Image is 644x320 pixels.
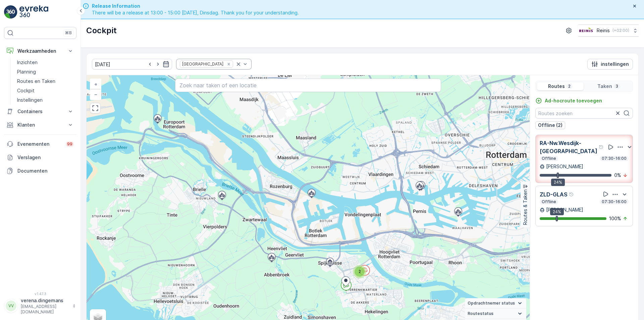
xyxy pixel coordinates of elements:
[17,68,36,75] p: Planning
[535,97,602,104] a: Ad-hocroute toevoegen
[614,172,621,179] p: 0 %
[175,79,441,92] input: Zoek naar taken of een locatie
[612,28,629,33] p: ( +02:00 )
[92,3,299,9] span: Release Information
[4,44,76,58] button: Werkzaamheden
[535,108,633,119] input: Routes zoeken
[545,97,602,104] p: Ad-hocroute toevoegen
[17,48,63,54] p: Werkzaamheden
[14,95,76,105] a: Instellingen
[92,59,172,70] input: dd/mm/yyyy
[601,61,629,67] p: instellingen
[550,208,564,216] div: 24%
[540,190,568,198] p: ZLD-GLAS
[597,83,612,90] p: Taken
[578,27,594,34] img: Reinis-Logo-Vrijstaand_Tekengebied-1-copy2_aBO4n7j.png
[17,122,63,128] p: Klanten
[535,121,565,129] button: Offline (2)
[92,9,299,16] span: There will be a release at 13:00 - 15:00 [DATE], Dinsdag. Thank you for your understanding.
[94,91,98,97] span: −
[4,118,76,132] button: Klanten
[21,297,69,304] p: verena.dingemans
[4,292,76,296] span: v 1.47.3
[86,25,117,36] p: Cockpit
[4,164,76,178] a: Documenten
[568,84,571,89] p: 2
[615,84,619,89] p: 3
[4,137,76,151] a: Evenementen99
[465,298,526,309] summary: Opdrachtnemer status
[359,269,361,274] span: 2
[587,59,633,70] button: instellingen
[538,122,562,129] p: Offline (2)
[67,141,72,147] p: 99
[551,179,565,186] div: 24%
[91,89,101,99] a: Uitzoomen
[541,199,557,204] p: Offline
[609,215,621,222] p: 100 %
[546,163,583,170] p: [PERSON_NAME]
[548,83,565,90] p: Routes
[17,141,62,147] p: Evenementen
[17,78,55,85] p: Routes en Taken
[546,207,583,213] p: [PERSON_NAME]
[578,25,639,37] button: Reinis(+02:00)
[94,81,97,87] span: +
[14,58,76,67] a: Inzichten
[14,67,76,77] a: Planning
[6,301,16,311] div: VV
[17,108,63,115] p: Containers
[14,77,76,86] a: Routes en Taken
[597,27,610,34] p: Reinis
[4,105,76,118] button: Containers
[17,59,38,66] p: Inzichten
[353,265,366,278] div: 2
[17,87,35,94] p: Cockpit
[601,199,627,204] p: 07:30-16:00
[569,192,574,197] div: help tooltippictogram
[601,156,627,161] p: 07:30-16:00
[599,144,604,150] div: help tooltippictogram
[468,311,493,316] span: Routestatus
[19,5,48,19] img: logo_light-DOdMpM7g.png
[14,86,76,95] a: Cockpit
[540,139,597,155] p: RA-Nw.Wesdijk-[GEOGRAPHIC_DATA]
[4,151,76,164] a: Verslagen
[4,5,17,19] img: logo
[17,154,74,161] p: Verslagen
[65,30,72,36] p: ⌘B
[225,61,232,67] div: Remove Huis aan Huis
[4,297,76,315] button: VVverena.dingemans[EMAIL_ADDRESS][DOMAIN_NAME]
[21,304,69,315] p: [EMAIL_ADDRESS][DOMAIN_NAME]
[522,189,529,225] p: Routes & Taken
[468,301,515,306] span: Opdrachtnemer status
[541,156,557,161] p: Offline
[17,168,74,174] p: Documenten
[91,79,101,89] a: In zoomen
[180,61,224,67] div: [GEOGRAPHIC_DATA]
[17,97,43,103] p: Instellingen
[465,309,526,319] summary: Routestatus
